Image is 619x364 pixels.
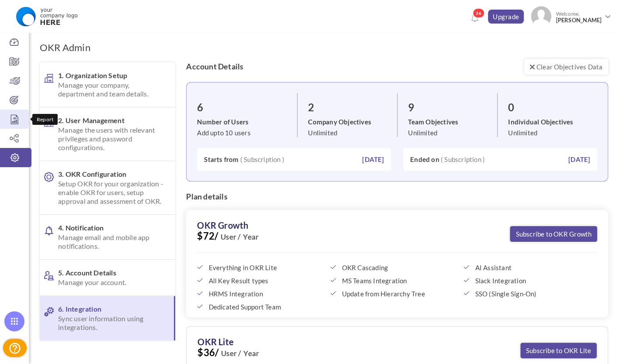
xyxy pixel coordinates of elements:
[467,11,481,25] a: Notifications
[208,290,323,298] span: HRMS Integration
[240,155,284,164] span: ( Subscription )
[508,102,597,113] h3: 0
[197,102,297,113] h3: 6
[208,277,323,285] span: All Key Result types
[197,232,597,253] span: $72/
[241,233,259,241] b: Year
[208,303,323,311] span: Dedicated Support Team
[475,264,589,271] span: AI Assistant
[556,17,602,24] span: [PERSON_NAME]
[308,102,397,113] h3: 2
[219,349,241,358] b: User /
[58,314,162,332] span: Sync user information using integrations.
[551,6,604,28] span: Welcome,
[508,129,537,137] span: Unlimited
[186,192,608,201] h4: Plan details
[208,264,323,271] span: Everything in OKR Lite
[475,277,589,285] span: Slack Integration
[58,305,162,332] span: 6. Integration
[441,155,485,164] span: ( Subscription )
[40,41,90,54] h1: OKR Admin
[58,233,163,251] span: Manage email and mobile app notifications.
[32,114,58,125] div: Report
[10,6,83,27] img: Logo
[408,129,437,137] span: Unlimited
[527,3,615,28] a: Photo Welcome,[PERSON_NAME]
[197,129,250,137] span: Add upto 10 users
[218,233,241,241] b: User /
[510,226,597,242] a: Subscribe to OKR Growth
[531,6,551,27] img: Photo
[40,296,175,340] a: 6. IntegrationSync user information using integrations.
[342,264,456,271] span: OKR Cascading
[488,10,524,24] a: Upgrade
[58,223,163,251] span: 4. Notification
[58,126,163,152] span: Manage the users with relevant privileges and password configurations.
[197,221,248,230] label: OKR Growth
[568,155,590,164] label: [DATE]
[197,337,234,346] label: OKR Lite
[241,349,259,358] b: Year
[197,117,297,126] label: Number of Users
[520,343,597,358] a: Subscribe to OKR Lite
[58,81,163,98] span: Manage your company, department and team details.
[342,277,456,285] span: MS Teams Integration
[410,155,439,163] b: Ended on
[58,170,163,206] span: 3. OKR Configuration
[475,290,589,298] span: SSO (Single Sign-On)
[408,117,497,126] label: Team Objectives
[342,290,456,298] span: Update from Hierarchy Tree
[524,59,608,75] a: Clear Objectives Data
[508,117,597,126] label: Individual Objectives
[362,155,384,164] label: [DATE]
[308,129,337,137] span: Unlimited
[473,8,484,18] span: 36
[58,278,163,287] span: Manage your account.
[204,155,239,163] b: Starts from
[58,179,163,206] span: Setup OKR for your organization - enable OKR for users, setup approval and assessment of OKR.
[408,102,497,113] h3: 9
[308,117,397,126] label: Company Objectives
[186,62,608,71] h4: Account Details
[58,116,163,152] span: 2. User Management
[58,71,163,98] span: 1. Organization Setup
[58,268,163,287] span: 5. Account Details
